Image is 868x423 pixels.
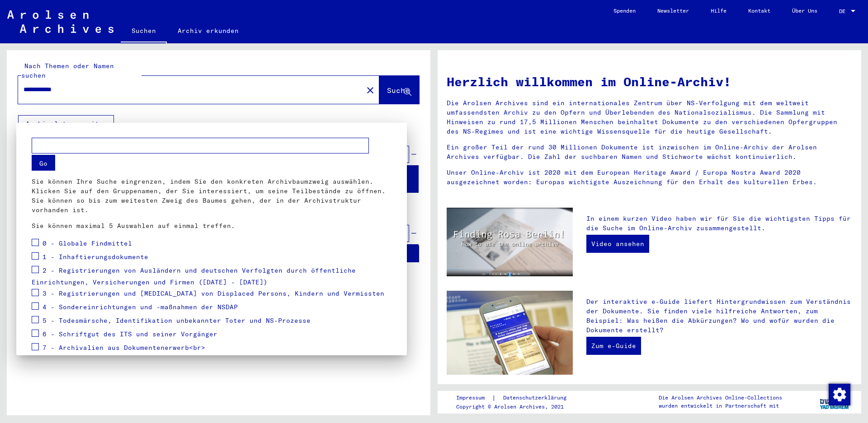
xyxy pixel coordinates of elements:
[42,253,148,261] span: 1 - Inhaftierungsdokumente
[32,221,392,231] p: Sie können maximal 5 Auswahlen auf einmal treffen.
[42,289,384,297] span: 3 - Registrierungen und [MEDICAL_DATA] von Displaced Persons, Kindern und Vermissten
[42,239,132,247] span: 0 - Globale Findmittel
[32,266,356,287] span: 2 - Registrierungen von Ausländern und deutschen Verfolgten durch öffentliche Einrichtungen, Vers...
[828,383,850,405] div: Zustimmung ändern
[32,177,392,215] p: Sie können Ihre Suche eingrenzen, indem Sie den konkreten Archivbaumzweig auswählen. Klicken Sie ...
[42,316,311,325] span: 5 - Todesmärsche, Identifikation unbekannter Toter und NS-Prozesse
[42,303,238,311] span: 4 - Sondereinrichtungen und -maßnahmen der NSDAP
[32,155,55,171] button: Go
[829,384,850,405] img: Zustimmung ändern
[42,344,205,352] span: 7 - Archivalien aus Dokumentenerwerb<br>
[42,330,217,338] span: 6 - Schriftgut des ITS und seiner Vorgänger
